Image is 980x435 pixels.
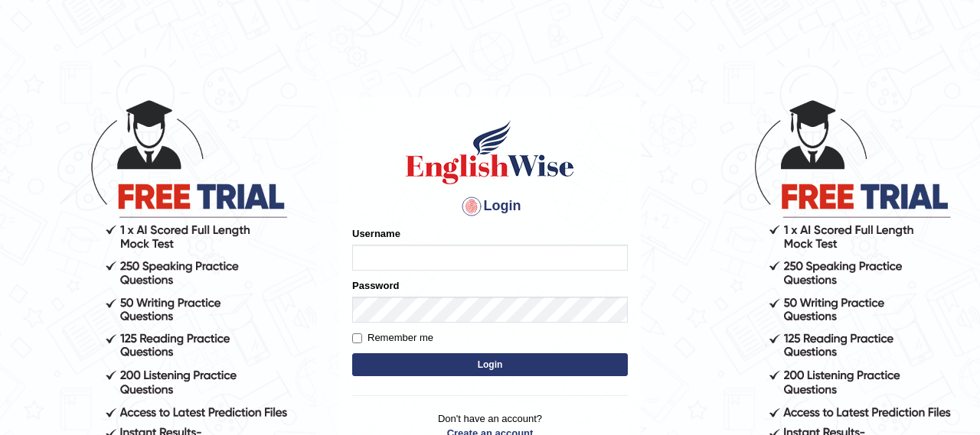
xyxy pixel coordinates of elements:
[352,226,400,241] label: Username
[352,278,399,293] label: Password
[352,194,628,219] h4: Login
[352,330,433,346] label: Remember me
[352,353,628,376] button: Login
[403,118,577,187] img: Logo of English Wise sign in for intelligent practice with AI
[352,333,362,343] input: Remember me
